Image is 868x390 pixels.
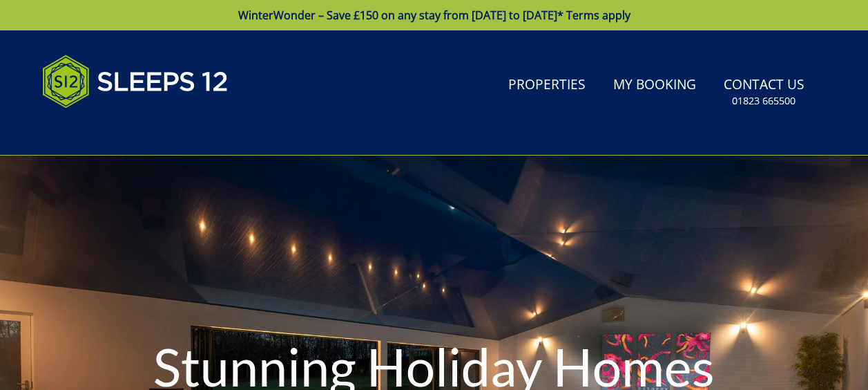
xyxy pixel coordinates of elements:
img: Sleeps 12 [42,47,229,116]
a: Contact Us01823 665500 [718,70,810,115]
a: Properties [503,70,591,101]
small: 01823 665500 [732,94,795,108]
a: My Booking [608,70,702,101]
iframe: Customer reviews powered by Trustpilot [35,124,180,136]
